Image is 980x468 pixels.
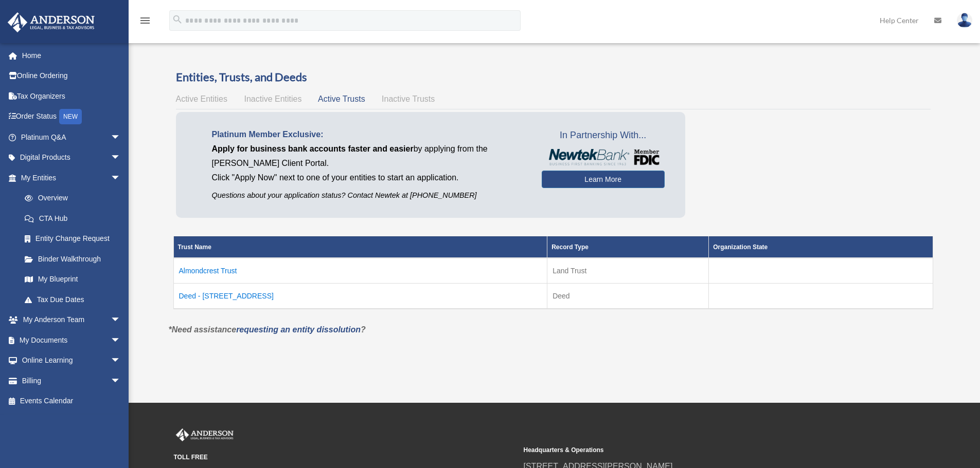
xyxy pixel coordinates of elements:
a: Tax Organizers [7,86,136,106]
img: NewtekBankLogoSM.png [547,149,660,165]
p: Platinum Member Exclusive: [212,127,526,142]
span: arrow_drop_down [111,310,131,331]
a: My Blueprint [14,269,131,290]
a: My Documentsarrow_drop_down [7,330,136,350]
em: *Need assistance ? [169,325,366,334]
i: menu [139,14,151,27]
a: Platinum Q&Aarrow_drop_down [7,127,136,147]
span: arrow_drop_down [111,147,131,169]
span: arrow_drop_down [111,330,131,351]
span: arrow_drop_down [111,127,131,148]
a: Learn More [542,171,665,188]
div: NEW [59,109,82,124]
span: Inactive Entities [244,95,301,103]
a: Events Calendar [7,391,136,411]
a: Billingarrow_drop_down [7,370,136,391]
a: CTA Hub [14,208,131,229]
td: Land Trust [547,258,709,284]
a: Tax Due Dates [14,289,131,310]
a: menu [139,18,151,27]
a: My Entitiesarrow_drop_down [7,167,131,188]
a: Digital Productsarrow_drop_down [7,147,136,168]
a: Online Ordering [7,66,136,86]
span: Inactive Trusts [382,95,435,103]
a: Binder Walkthrough [14,249,131,269]
small: Headquarters & Operations [524,445,866,456]
a: Online Learningarrow_drop_down [7,350,136,371]
h3: Entities, Trusts, and Deeds [176,69,931,85]
p: Questions about your application status? Contact Newtek at [PHONE_NUMBER] [212,189,526,202]
span: Active Entities [176,95,227,103]
span: arrow_drop_down [111,167,131,189]
small: TOLL FREE [174,452,516,463]
th: Record Type [547,236,709,258]
img: User Pic [957,13,972,28]
a: Overview [14,188,126,209]
td: Almondcrest Trust [173,258,547,284]
span: Active Trusts [318,95,365,103]
a: Entity Change Request [14,229,131,249]
span: Apply for business bank accounts faster and easier [212,144,414,153]
a: My Anderson Teamarrow_drop_down [7,310,136,330]
img: Anderson Advisors Platinum Portal [5,12,98,32]
p: Click "Apply Now" next to one of your entities to start an application. [212,171,526,185]
td: Deed [547,283,709,309]
img: Anderson Advisors Platinum Portal [174,428,236,442]
span: arrow_drop_down [111,350,131,371]
th: Trust Name [173,236,547,258]
a: Home [7,45,136,66]
span: arrow_drop_down [111,370,131,391]
p: by applying from the [PERSON_NAME] Client Portal. [212,142,526,171]
span: In Partnership With... [542,127,665,144]
a: requesting an entity dissolution [236,325,361,334]
th: Organization State [709,236,933,258]
i: search [172,14,183,25]
td: Deed - [STREET_ADDRESS] [173,283,547,309]
a: Order StatusNEW [7,106,136,127]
